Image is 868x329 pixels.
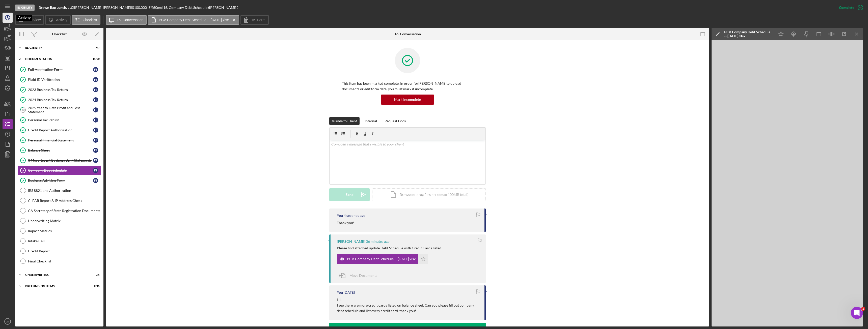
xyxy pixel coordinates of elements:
[39,5,73,10] b: Brown Bag Lunch, LLC
[28,128,93,132] div: Credit Report Authorization
[337,246,442,250] div: Please find attached update Debt Schedule with Credit Cards listed.
[72,15,100,25] button: Checklist
[3,316,13,326] button: LW
[337,297,479,303] p: Hi,
[26,18,41,22] label: Overview
[91,285,100,288] div: 0 / 15
[132,5,147,10] span: $100,000
[39,6,74,10] div: |
[162,6,238,10] div: | 16. Company Debt Schedule ([PERSON_NAME])
[45,15,70,25] button: Activity
[18,226,101,236] a: Impact Metrics
[28,78,93,82] div: Plaid ID Verification
[337,220,354,226] p: Thank you!
[382,117,408,125] button: Request Docs
[93,148,98,153] div: F S
[153,6,162,10] div: 60 mo
[93,67,98,72] div: F S
[18,85,101,95] a: 2023 Business Tax ReturnFS
[329,117,360,125] button: Visible to Client
[337,303,479,314] p: I see there are more credit cards listed on balance sheet. Can you please fill out company debt s...
[93,168,98,173] div: F S
[240,15,269,25] button: 16. Form
[344,214,365,218] time: 2025-09-16 17:59
[52,32,67,36] div: Checklist
[337,290,343,294] div: You
[834,3,865,13] button: Complete
[93,117,98,123] div: F S
[251,18,265,22] label: 16. Form
[28,249,101,253] div: Credit Report
[18,256,101,266] a: Final Checklist
[28,239,101,243] div: Intake Call
[337,240,365,244] div: [PERSON_NAME]
[337,254,428,264] button: PCV Company Debt Schedule -- [DATE].xlsx
[381,95,434,105] button: Mark Incomplete
[28,219,101,223] div: Underwriting Matrix
[93,138,98,143] div: F S
[93,87,98,92] div: F S
[28,68,93,72] div: Full Application Form
[18,246,101,256] a: Credit Report
[28,106,93,114] div: 2025 Year to Date Profit and Loss Statement
[724,30,772,38] div: PCV Company Debt Schedule -- [DATE].xlsx
[106,15,147,25] button: 16. Conversation
[28,209,101,213] div: CA Secretary of State Registration Documents
[28,178,93,183] div: Business Advising Form
[91,273,100,276] div: 0 / 6
[18,125,101,135] a: Credit Report AuthorizationFS
[6,320,10,323] text: LW
[83,18,97,22] label: Checklist
[93,77,98,82] div: F S
[148,15,239,25] button: PCV Company Debt Schedule -- [DATE].xlsx
[349,273,377,278] span: Move Documents
[28,199,101,203] div: CLEAR Report & IP Address Check
[18,155,101,165] a: 3 Most Recent Business Bank StatementsFS
[18,236,101,246] a: Intake Call
[28,168,93,172] div: Company Debt Schedule
[18,186,101,196] a: IRS 8821 and Authorization
[21,108,25,111] tspan: 10
[394,95,421,105] div: Mark Incomplete
[861,307,865,311] span: 1
[28,138,93,142] div: Personal Financial Statement
[712,40,863,326] iframe: Document Preview
[839,3,854,13] div: Complete
[18,95,101,105] a: 2024 Business Tax ReturnFS
[28,98,93,102] div: 2024 Business Tax Return
[362,117,379,125] button: Internal
[394,32,421,36] div: 16. Conversation
[18,216,101,226] a: Underwriting Matrix
[15,15,44,25] button: Overview
[346,188,354,201] div: Send
[148,6,153,10] div: 3 %
[93,128,98,133] div: F S
[25,285,87,288] div: Prefunding Items
[337,214,343,218] div: You
[18,206,101,216] a: CA Secretary of State Registration Documents
[18,115,101,125] a: Personal Tax ReturnFS
[74,6,132,10] div: [PERSON_NAME] [PERSON_NAME] |
[28,88,93,92] div: 2023 Business Tax Return
[329,188,370,201] button: Send
[18,165,101,175] a: Company Debt ScheduleFS
[18,65,101,75] a: Full Application FormFS
[18,105,101,115] a: 102025 Year to Date Profit and Loss StatementFS
[28,189,101,193] div: IRS 8821 and Authorization
[385,117,406,125] div: Request Docs
[28,158,93,162] div: 3 Most Recent Business Bank Statements
[91,57,100,61] div: 11 / 20
[93,97,98,102] div: F S
[18,196,101,206] a: CLEAR Report & IP Address Check
[93,158,98,163] div: F S
[15,5,35,11] div: Eligibility
[851,307,863,319] iframe: Intercom live chat
[347,257,416,261] div: PCV Company Debt Schedule -- [DATE].xlsx
[159,18,229,22] label: PCV Company Debt Schedule -- [DATE].xlsx
[56,18,67,22] label: Activity
[25,46,87,49] div: Eligibility
[28,229,101,233] div: Impact Metrics
[18,175,101,186] a: Business Advising FormFS
[25,273,87,276] div: Underwriting
[117,18,144,22] label: 16. Conversation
